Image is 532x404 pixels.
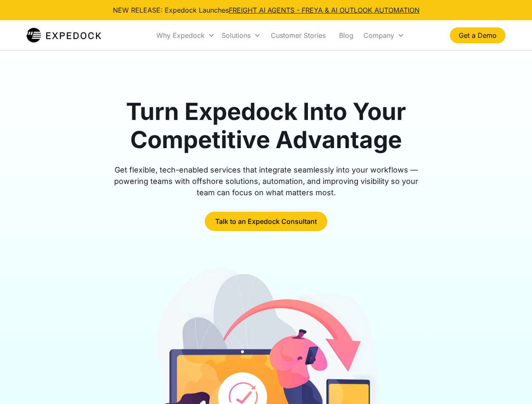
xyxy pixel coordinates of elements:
[450,27,505,43] a: Get a Demo
[27,27,101,44] a: home
[490,364,532,404] iframe: Chat Widget
[332,21,360,50] a: Blog
[364,31,394,40] div: Company
[229,6,420,14] a: FREIGHT AI AGENTS - FREYA & AI OUTLOOK AUTOMATION
[218,21,264,50] div: Solutions
[205,212,327,231] a: Talk to an Expedock Consultant
[153,21,218,50] div: Why Expedock
[156,31,205,40] div: Why Expedock
[27,27,101,44] img: Expedock Logo
[360,21,408,50] div: Company
[264,21,332,50] a: Customer Stories
[222,31,251,40] div: Solutions
[104,98,428,154] h1: Turn Expedock Into Your Competitive Advantage
[104,164,428,198] div: Get flexible, tech-enabled services that integrate seamlessly into your workflows — powering team...
[113,5,420,15] div: NEW RELEASE: Expedock Launches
